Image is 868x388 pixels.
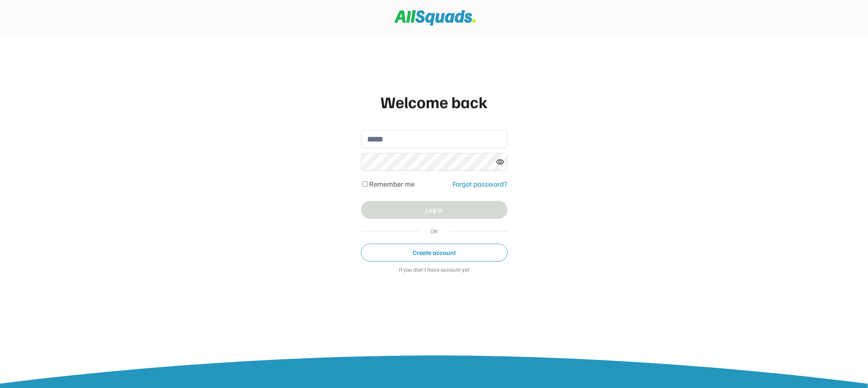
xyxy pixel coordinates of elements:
[427,227,441,235] div: OR
[453,179,507,190] div: Forgot password?
[369,179,415,188] label: Remember me
[361,201,507,219] button: Log in
[361,266,507,275] div: If you don't have account yet
[361,244,507,262] button: Create account
[361,89,507,114] div: Welcome back
[394,10,476,26] img: Squad%20Logo.svg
